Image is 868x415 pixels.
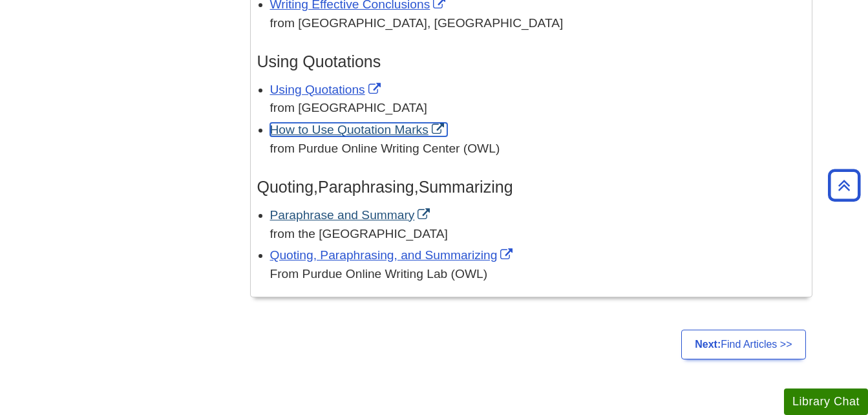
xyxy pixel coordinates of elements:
h3: Quoting,Paraphrasing,Summarizing [257,178,805,197]
a: Next:Find Articles >> [681,330,805,359]
button: Library Chat [784,388,868,415]
div: from Purdue Online Writing Center (OWL) [270,140,805,158]
div: From Purdue Online Writing Lab (OWL) [270,265,805,284]
div: from the [GEOGRAPHIC_DATA] [270,225,805,244]
a: Link opens in new window [270,248,516,262]
a: Link opens in new window [270,83,384,96]
strong: Next: [695,339,721,350]
div: from [GEOGRAPHIC_DATA] [270,99,805,118]
h3: Using Quotations [257,52,805,71]
a: Link opens in new window [270,123,447,136]
div: from [GEOGRAPHIC_DATA], [GEOGRAPHIC_DATA] [270,14,805,33]
a: Back to Top [823,176,865,194]
a: Link opens in new window [270,208,434,222]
